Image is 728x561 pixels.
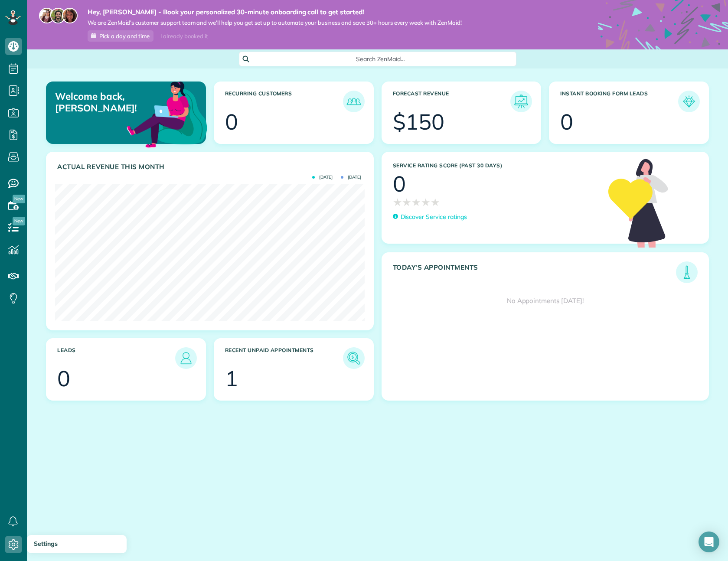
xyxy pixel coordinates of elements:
div: 0 [560,111,573,133]
span: New [13,195,25,203]
span: ★ [393,195,402,210]
div: Open Intercom Messenger [699,532,719,552]
div: No Appointments [DATE]! [382,283,709,319]
img: maria-72a9807cf96188c08ef61303f053569d2e2a8a1cde33d635c8a3ac13582a053d.jpg [39,8,55,23]
span: We are ZenMaid’s customer support team and we’ll help you get set up to automate your business an... [88,19,462,26]
div: I already booked it [155,31,213,42]
p: Welcome back, [PERSON_NAME]! [55,91,154,114]
a: Pick a day and time [88,30,153,42]
span: ★ [431,195,440,210]
span: [DATE] [312,175,333,179]
h3: Service Rating score (past 30 days) [393,163,600,169]
a: Settings [27,535,127,553]
div: 0 [225,111,238,133]
span: ★ [411,195,421,210]
a: Discover Service ratings [393,212,467,222]
strong: Hey, [PERSON_NAME] - Book your personalized 30-minute onboarding call to get started! [88,8,462,16]
div: 1 [225,368,238,389]
span: [DATE] [341,175,361,179]
div: 0 [57,368,70,389]
img: icon_leads-1bed01f49abd5b7fead27621c3d59655bb73ed531f8eeb49469d10e621d6b896.png [177,349,195,367]
h3: Actual Revenue this month [57,163,365,171]
p: Discover Service ratings [401,212,467,222]
img: icon_forecast_revenue-8c13a41c7ed35a8dcfafea3cbb826a0462acb37728057bba2d056411b612bbbe.png [513,93,530,110]
img: icon_todays_appointments-901f7ab196bb0bea1936b74009e4eb5ffbc2d2711fa7634e0d609ed5ef32b18b.png [678,264,695,281]
img: icon_recurring_customers-cf858462ba22bcd05b5a5880d41d6543d210077de5bb9ebc9590e49fd87d84ed.png [345,93,362,110]
span: New [13,217,25,225]
h3: Forecast Revenue [393,91,511,112]
img: icon_form_leads-04211a6a04a5b2264e4ee56bc0799ec3eb69b7e499cbb523a139df1d13a81ae0.png [680,93,698,110]
span: Pick a day and time [99,33,150,39]
img: jorge-587dff0eeaa6aab1f244e6dc62b8924c3b6ad411094392a53c71c6c4a576187d.jpg [50,8,66,23]
h3: Instant Booking Form Leads [560,91,678,112]
img: michelle-19f622bdf1676172e81f8f8fba1fb50e276960ebfe0243fe18214015130c80e4.jpg [62,8,78,23]
h3: Today's Appointments [393,264,676,283]
img: icon_unpaid_appointments-47b8ce3997adf2238b356f14209ab4cced10bd1f174958f3ca8f1d0dd7fffeee.png [345,349,362,367]
span: Settings [34,540,58,548]
div: 0 [393,173,406,195]
span: ★ [421,195,431,210]
img: dashboard_welcome-42a62b7d889689a78055ac9021e634bf52bae3f8056760290aed330b23ab8690.png [125,72,209,156]
span: ★ [402,195,411,210]
h3: Recurring Customers [225,91,343,112]
div: $150 [393,111,445,133]
h3: Recent unpaid appointments [225,347,343,369]
h3: Leads [57,347,175,369]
